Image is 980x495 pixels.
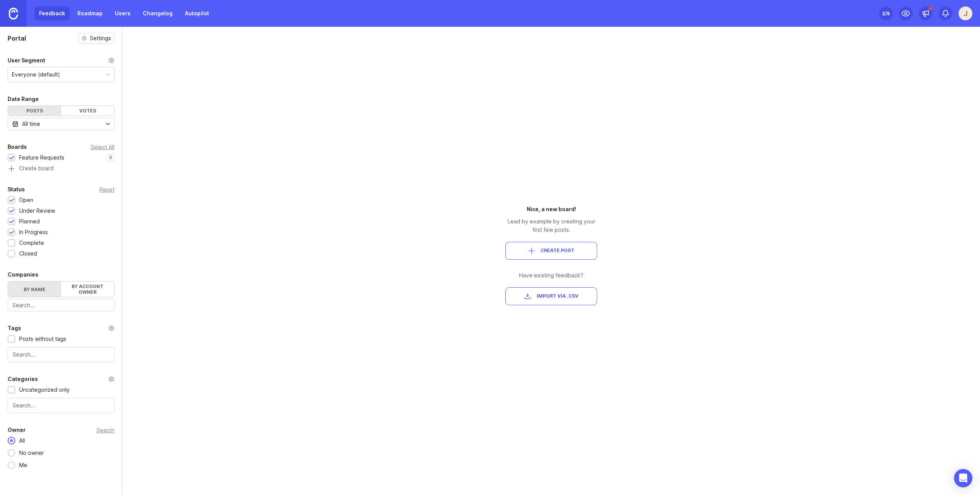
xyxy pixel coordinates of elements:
[19,249,37,258] div: Closed
[73,7,107,20] a: Roadmap
[61,282,114,297] label: By account owner
[8,56,45,65] div: User Segment
[180,7,214,20] a: Autopilot
[78,33,114,44] button: Settings
[8,34,26,43] h1: Portal
[61,106,114,116] div: Votes
[8,106,61,116] div: Posts
[19,239,44,247] div: Complete
[96,428,114,432] div: Search
[13,350,109,359] input: Search...
[19,217,40,226] div: Planned
[505,205,597,213] div: Nice, a new board!
[91,145,114,149] div: Select All
[954,469,972,487] div: Open Intercom Messenger
[19,386,70,394] div: Uncategorized only
[8,94,39,104] div: Date Range
[12,70,60,79] div: Everyone (default)
[505,217,597,234] div: Lead by example by creating your first few posts.
[15,436,29,445] div: All
[8,282,61,297] label: By name
[19,228,48,236] div: In Progress
[959,7,972,20] button: J
[19,196,33,204] div: Open
[102,121,114,127] svg: toggle icon
[8,425,26,435] div: Owner
[879,7,893,20] button: 2/5
[882,8,890,19] div: 2 /5
[109,155,112,161] p: 0
[15,461,31,469] div: Me
[15,449,48,457] div: No owner
[505,242,597,260] button: Create Post
[90,34,111,42] span: Settings
[19,207,55,215] div: Under Review
[13,401,109,410] input: Search...
[8,375,38,384] div: Categories
[8,270,38,279] div: Companies
[19,335,66,343] div: Posts without tags
[138,7,177,20] a: Changelog
[541,247,574,254] span: Create Post
[12,301,110,309] input: Search...
[8,166,114,173] a: Create board
[8,185,25,194] div: Status
[110,7,135,20] a: Users
[22,120,40,128] div: All time
[9,8,18,20] img: Canny Home
[537,293,578,300] span: Import via .csv
[100,187,114,192] div: Reset
[505,271,597,280] div: Have existing feedback?
[19,153,64,162] div: Feature Requests
[505,287,597,305] button: Import via .csv
[8,142,27,151] div: Boards
[8,324,21,333] div: Tags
